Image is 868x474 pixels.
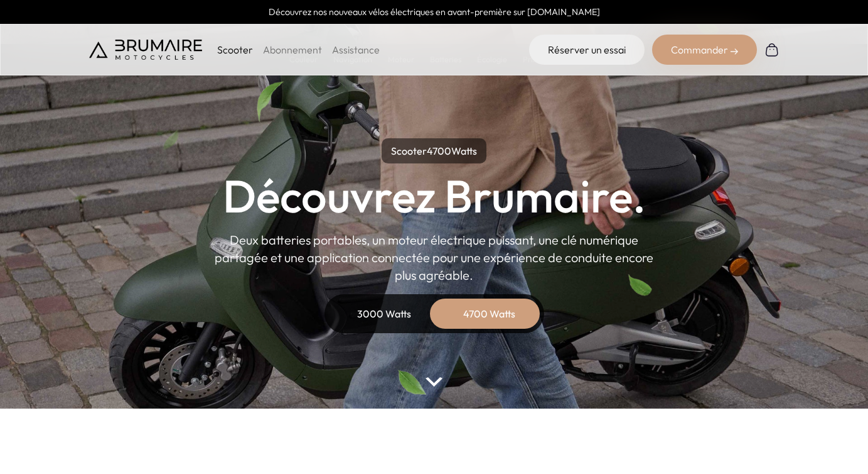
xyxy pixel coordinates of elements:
[426,377,442,387] img: arrow-bottom.png
[332,43,380,56] a: Assistance
[215,231,654,284] p: Deux batteries portables, un moteur électrique puissant, une clé numérique partagée et une applic...
[529,35,645,65] a: Réserver un essai
[731,48,738,55] img: right-arrow-2.png
[427,145,451,157] span: 4700
[439,299,540,329] div: 4700 Watts
[652,35,757,65] div: Commander
[764,42,780,57] img: Panier
[217,42,253,57] p: Scooter
[334,299,434,329] div: 3000 Watts
[223,174,646,219] h1: Découvrez Brumaire.
[89,40,202,60] img: Brumaire Motocycles
[263,43,322,56] a: Abonnement
[382,138,486,163] p: Scooter Watts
